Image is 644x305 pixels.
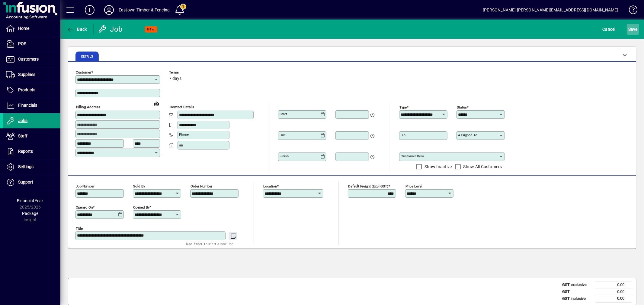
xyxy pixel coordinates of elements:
[3,129,60,144] a: Staff
[401,133,405,137] mat-label: Bin
[76,184,95,188] mat-label: Job number
[483,5,618,15] div: [PERSON_NAME] [PERSON_NAME][EMAIL_ADDRESS][DOMAIN_NAME]
[3,98,60,113] a: Financials
[423,164,452,170] label: Show Inactive
[18,72,35,77] span: Suppliers
[348,184,388,188] mat-label: Default Freight (excl GST)
[3,159,60,175] a: Settings
[81,55,93,58] span: Details
[3,67,60,82] a: Suppliers
[65,24,88,35] button: Back
[628,27,631,32] span: S
[457,105,467,109] mat-label: Status
[462,164,502,170] label: Show All Customers
[76,70,91,74] mat-label: Customer
[559,288,595,295] td: GST
[3,52,60,67] a: Customers
[405,184,422,188] mat-label: Price Level
[18,41,26,46] span: POS
[559,281,595,288] td: GST exclusive
[263,184,277,188] mat-label: Location
[559,295,595,302] td: GST inclusive
[3,21,60,36] a: Home
[280,154,289,158] mat-label: Finish
[67,27,87,32] span: Back
[133,184,145,188] mat-label: Sold by
[401,154,424,158] mat-label: Customer Item
[628,24,638,34] span: ave
[601,24,617,35] button: Cancel
[399,105,407,109] mat-label: Type
[3,83,60,98] a: Products
[152,99,162,108] a: View on map
[18,180,33,184] span: Support
[80,5,99,15] button: Add
[3,175,60,190] a: Support
[280,133,286,137] mat-label: Due
[191,184,212,188] mat-label: Order number
[18,103,37,108] span: Financials
[624,1,636,21] a: Knowledge Base
[22,211,38,216] span: Package
[98,24,124,34] div: Job
[603,24,616,34] span: Cancel
[18,87,35,92] span: Products
[595,288,632,295] td: 0.00
[99,5,119,15] button: Profile
[3,144,60,159] a: Reports
[18,134,27,138] span: Staff
[458,133,477,137] mat-label: Assigned to
[76,205,93,209] mat-label: Opened On
[133,205,149,209] mat-label: Opened by
[60,24,94,35] app-page-header-button: Back
[18,164,34,169] span: Settings
[169,76,181,81] span: 7 days
[17,198,43,203] span: Financial Year
[627,24,639,35] button: Save
[18,149,33,154] span: Reports
[76,226,83,231] mat-label: Title
[179,132,189,137] mat-label: Phone
[18,118,27,123] span: Jobs
[147,27,155,31] span: NEW
[595,281,632,288] td: 0.00
[280,112,287,116] mat-label: Start
[3,36,60,52] a: POS
[18,26,29,31] span: Home
[18,57,39,61] span: Customers
[595,295,632,302] td: 0.00
[186,240,234,247] mat-hint: Use 'Enter' to start a new line
[119,5,170,15] div: Eastown Timber & Fencing
[169,71,205,74] span: Terms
